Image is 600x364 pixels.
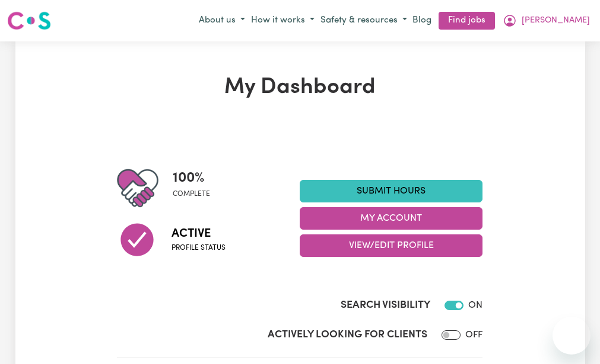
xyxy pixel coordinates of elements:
[553,317,591,355] iframe: Button to launch messaging window
[173,167,220,209] div: Profile completeness: 100%
[522,14,590,27] span: [PERSON_NAME]
[300,234,482,257] button: View/Edit Profile
[468,301,482,310] span: ON
[173,189,210,199] span: complete
[172,243,226,253] span: Profile status
[7,7,51,34] a: Careseekers logo
[410,12,434,30] a: Blog
[318,11,410,31] button: Safety & resources
[268,327,427,343] label: Actively Looking for Clients
[248,11,318,31] button: How it works
[117,75,482,101] h1: My Dashboard
[300,207,482,230] button: My Account
[7,10,51,31] img: Careseekers logo
[300,180,482,202] a: Submit Hours
[196,11,248,31] button: About us
[465,330,482,340] span: OFF
[439,12,495,30] a: Find jobs
[500,11,593,31] button: My Account
[173,167,210,189] span: 100 %
[172,225,226,243] span: Active
[341,298,430,313] label: Search Visibility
